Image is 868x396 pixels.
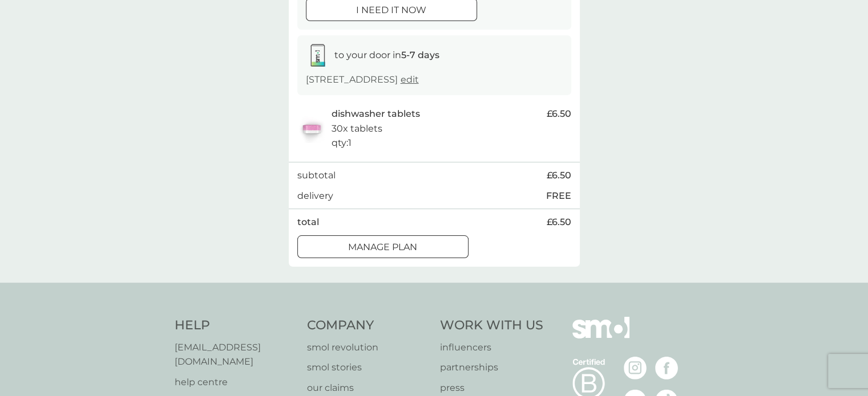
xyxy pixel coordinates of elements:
[655,357,678,379] img: visit the smol Facebook page
[547,168,571,183] span: £6.50
[401,50,439,60] strong: 5-7 days
[440,381,543,395] a: press
[307,360,429,375] a: smol stories
[332,121,382,136] p: 30x tablets
[297,215,319,230] p: total
[175,375,296,390] a: help centre
[440,360,543,375] a: partnerships
[307,340,429,355] a: smol revolution
[332,136,352,150] p: qty : 1
[546,189,571,203] p: FREE
[356,3,426,18] p: i need it now
[440,317,543,334] h4: Work With Us
[401,74,419,85] a: edit
[332,107,420,121] p: dishwasher tablets
[572,317,629,356] img: smol
[307,317,429,334] h4: Company
[297,168,336,183] p: subtotal
[175,317,296,334] h4: Help
[306,72,419,87] p: [STREET_ADDRESS]
[175,340,296,369] a: [EMAIL_ADDRESS][DOMAIN_NAME]
[624,357,647,379] img: visit the smol Instagram page
[297,235,469,258] button: Manage plan
[547,215,571,230] span: £6.50
[440,340,543,355] a: influencers
[547,107,571,121] span: £6.50
[297,189,333,203] p: delivery
[334,50,439,60] span: to your door in
[348,240,417,255] p: Manage plan
[307,381,429,395] a: our claims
